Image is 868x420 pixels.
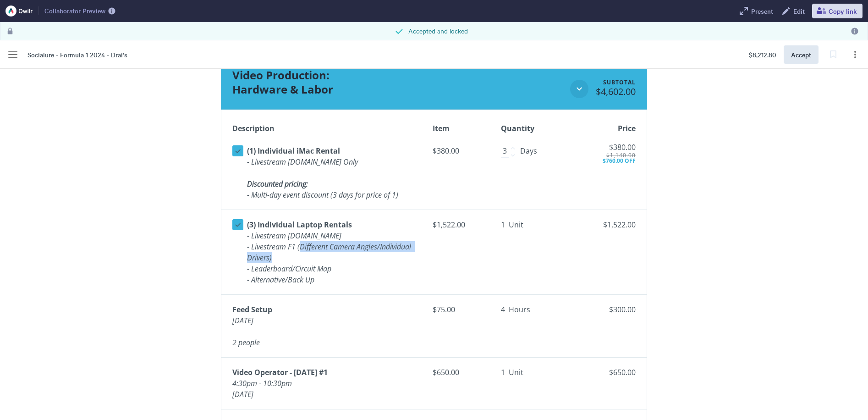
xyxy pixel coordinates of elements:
[106,6,117,17] button: More info
[603,220,636,230] span: $1,522.00
[232,337,260,348] span: 2 people
[232,82,333,97] span: Hardware & Labor
[603,153,636,158] span: Price before discount
[232,367,328,377] span: Video Operator - [DATE] #1
[501,306,505,313] span: 4
[247,146,340,156] span: (1) Individual iMac Rental
[609,142,636,152] span: $380.00
[812,4,863,18] button: Copy link
[433,365,486,380] span: $650.00
[501,369,505,376] span: 1
[846,45,864,64] button: Page options
[791,7,805,15] span: Edit
[247,157,358,167] span: - Livestream [DOMAIN_NAME] Only
[408,26,468,37] span: Accepted and locked
[27,50,127,60] span: Socialure - Formula 1 2024 - Drai's
[247,220,352,230] span: (3) Individual Laptop Rentals
[232,389,253,399] span: [DATE]
[749,7,773,15] span: Present
[247,264,331,274] span: - Leaderboard/Circuit Map
[501,221,505,228] span: 1
[4,45,22,64] button: Menu
[829,7,857,15] span: Copy link
[247,242,413,263] span: - Livestream F1 (Different Camera Angles/Individual Drivers)
[609,367,636,377] span: $650.00
[5,6,33,17] img: Qwilr logo
[509,306,530,313] span: Hours
[44,7,105,15] span: Collaborator Preview
[735,4,777,18] button: Present
[232,378,292,388] span: 4:30pm - 10:30pm
[509,221,523,228] span: Unit
[433,125,450,132] span: Item
[433,302,486,317] span: $75.00
[777,4,808,18] a: Edit
[749,50,776,60] span: $8,212.80
[433,144,486,158] span: $380.00
[232,67,330,83] span: Video Production:
[247,231,341,241] span: - Livestream [DOMAIN_NAME]
[501,125,534,132] span: Quantity
[247,275,314,285] span: - Alternative/Back Up
[603,80,636,85] div: Subtotal
[433,217,486,232] span: $1,522.00
[509,369,523,376] span: Unit
[570,80,588,98] button: Close section
[232,125,275,132] span: Description
[247,190,398,200] span: - Multi-day event discount (3 days for price of 1)
[232,315,253,326] span: [DATE]
[596,85,636,98] span: $4,602.00
[232,304,272,315] span: Feed Setup
[609,304,636,315] span: $300.00
[520,147,537,155] span: Days
[247,179,308,189] span: Discounted pricing:
[603,158,636,164] span: $760.00 Off
[618,125,636,132] span: Price
[2,4,37,18] button: Qwilr logo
